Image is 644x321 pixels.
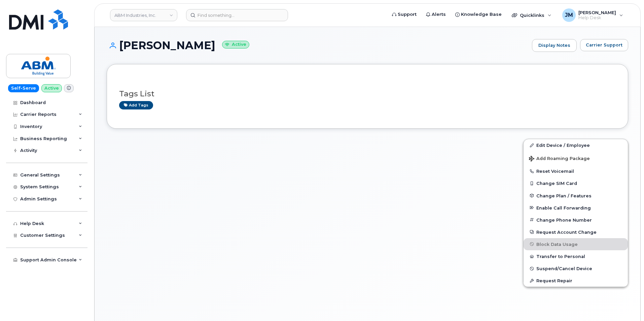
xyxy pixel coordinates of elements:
span: Suspend/Cancel Device [536,266,592,271]
button: Change Plan / Features [524,190,628,202]
button: Request Account Change [524,226,628,238]
button: Transfer to Personal [524,250,628,262]
button: Request Repair [524,275,628,287]
span: Enable Call Forwarding [536,205,591,210]
button: Change SIM Card [524,177,628,189]
button: Carrier Support [580,39,628,51]
button: Change Phone Number [524,214,628,226]
a: Edit Device / Employee [524,139,628,151]
button: Block Data Usage [524,238,628,250]
span: Change Plan / Features [536,193,592,198]
span: Add Roaming Package [529,156,590,162]
h1: [PERSON_NAME] [107,39,529,51]
button: Suspend/Cancel Device [524,262,628,275]
a: Display Notes [532,39,577,52]
span: Carrier Support [586,42,622,48]
button: Reset Voicemail [524,165,628,177]
button: Enable Call Forwarding [524,202,628,214]
h3: Tags List [119,90,616,98]
small: Active [222,41,249,49]
button: Add Roaming Package [524,151,628,165]
a: Add tags [119,101,153,109]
